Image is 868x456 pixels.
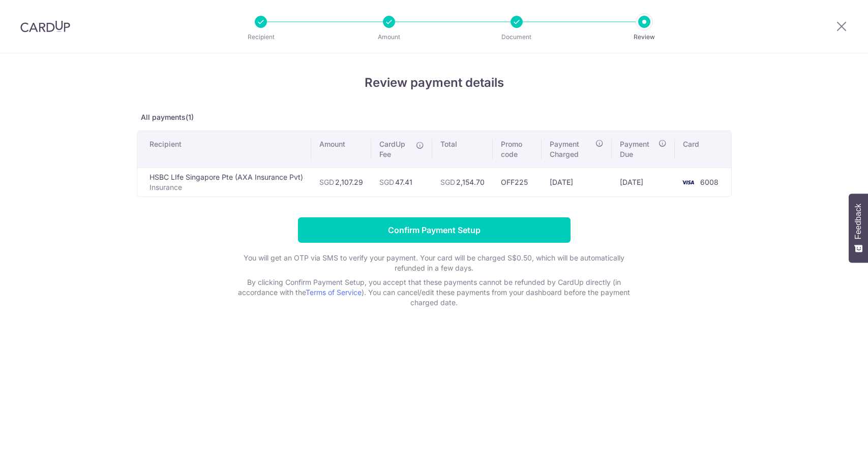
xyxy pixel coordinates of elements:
span: Feedback [854,204,863,239]
span: CardUp Fee [379,139,411,159]
p: Recipient [223,32,298,42]
p: By clicking Confirm Payment Setup, you accept that these payments cannot be refunded by CardUp di... [231,277,638,308]
button: Feedback - Show survey [849,193,868,263]
p: Insurance [149,182,303,192]
th: Recipient [137,131,311,168]
a: Terms of Service [306,288,362,297]
td: [DATE] [612,168,675,197]
p: Document [479,32,554,42]
p: Amount [351,32,427,42]
td: 2,154.70 [432,168,493,197]
th: Total [432,131,493,168]
p: You will get an OTP via SMS to verify your payment. Your card will be charged S$0.50, which will ... [231,253,638,273]
iframe: Opens a widget where you can find more information [803,426,858,451]
span: 6008 [700,178,719,186]
span: SGD [379,178,394,186]
span: SGD [440,178,455,186]
p: Review [607,32,682,42]
p: All payments(1) [137,112,732,122]
td: [DATE] [542,168,612,197]
span: Payment Charged [550,139,592,159]
th: Amount [311,131,371,168]
img: CardUp [20,20,70,32]
td: HSBC LIfe Singapore Pte (AXA Insurance Pvt) [137,168,311,197]
span: SGD [319,178,334,186]
img: <span class="translation_missing" title="translation missing: en.account_steps.new_confirm_form.b... [678,176,698,188]
input: Confirm Payment Setup [298,217,571,243]
th: Card [675,131,731,168]
th: Promo code [493,131,542,168]
td: 47.41 [371,168,432,197]
td: OFF225 [493,168,542,197]
span: Payment Due [620,139,656,159]
h4: Review payment details [137,74,732,92]
td: 2,107.29 [311,168,371,197]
